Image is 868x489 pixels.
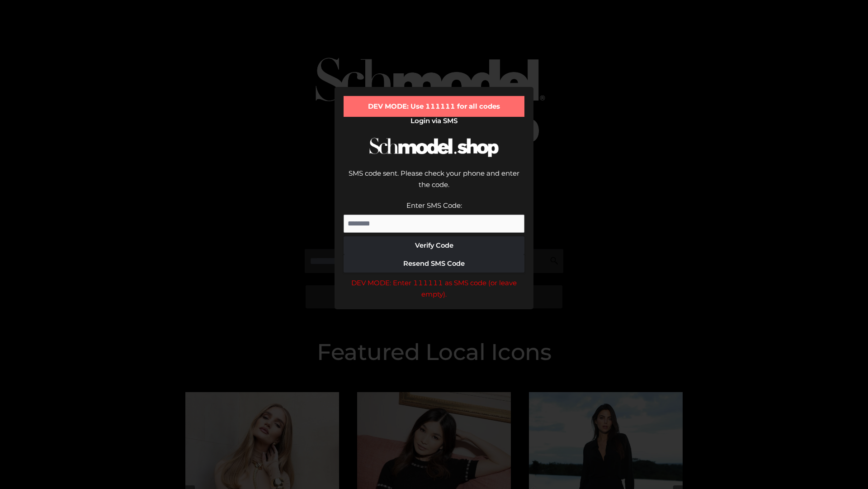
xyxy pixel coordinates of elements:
[344,96,524,117] div: DEV MODE: Use 111111 for all codes
[406,201,462,210] label: Enter SMS Code:
[344,254,524,273] button: Resend SMS Code
[366,129,502,165] img: Schmodel Logo
[344,117,524,125] h2: Login via SMS
[344,168,524,200] div: SMS code sent. Please check your phone and enter the code.
[344,236,524,254] button: Verify Code
[344,277,524,300] div: DEV MODE: Enter 111111 as SMS code (or leave empty).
